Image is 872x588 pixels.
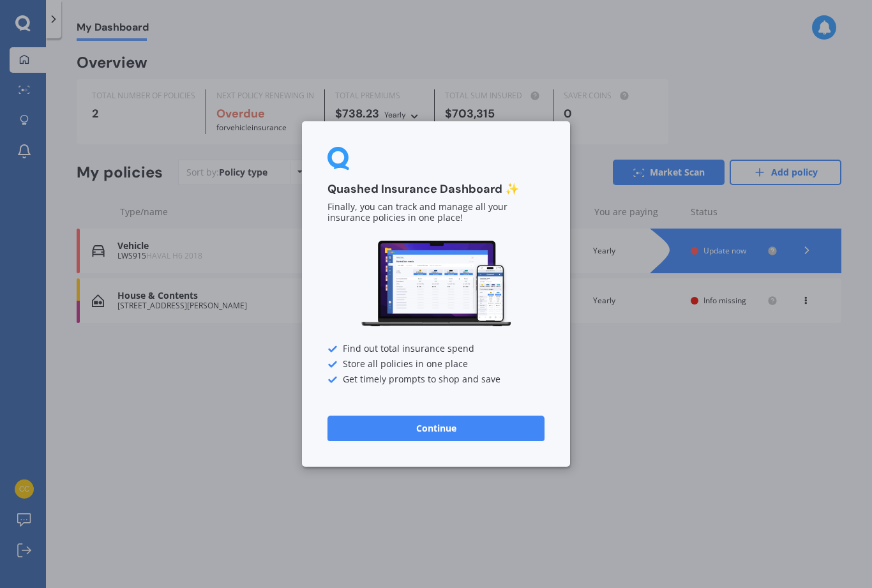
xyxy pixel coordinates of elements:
button: Continue [327,416,545,441]
p: Finally, you can track and manage all your insurance policies in one place! [327,202,545,224]
div: Store all policies in one place [327,359,545,370]
h3: Quashed Insurance Dashboard ✨ [327,182,545,197]
div: Get timely prompts to shop and save [327,375,545,385]
div: Find out total insurance spend [327,344,545,354]
img: Dashboard [359,239,513,329]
